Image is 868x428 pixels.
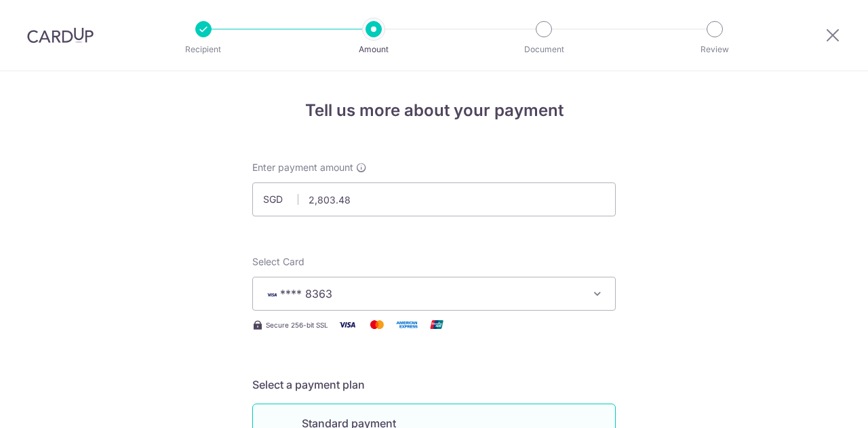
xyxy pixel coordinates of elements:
h4: Tell us more about your payment [252,98,616,123]
span: SGD [263,193,298,206]
h5: Select a payment plan [252,376,616,393]
img: American Express [393,316,420,333]
img: Visa [334,316,361,333]
img: VISA [264,290,280,299]
p: Review [665,43,765,56]
span: Enter payment amount [252,161,353,174]
span: Secure 256-bit SSL [266,319,328,330]
img: Mastercard [363,316,391,333]
img: CardUp [27,27,94,43]
span: translation missing: en.payables.payment_networks.credit_card.summary.labels.select_card [252,256,304,267]
input: 0.00 [252,182,616,216]
p: Amount [323,43,424,56]
img: Union Pay [423,316,450,333]
p: Recipient [153,43,254,56]
p: Document [494,43,594,56]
